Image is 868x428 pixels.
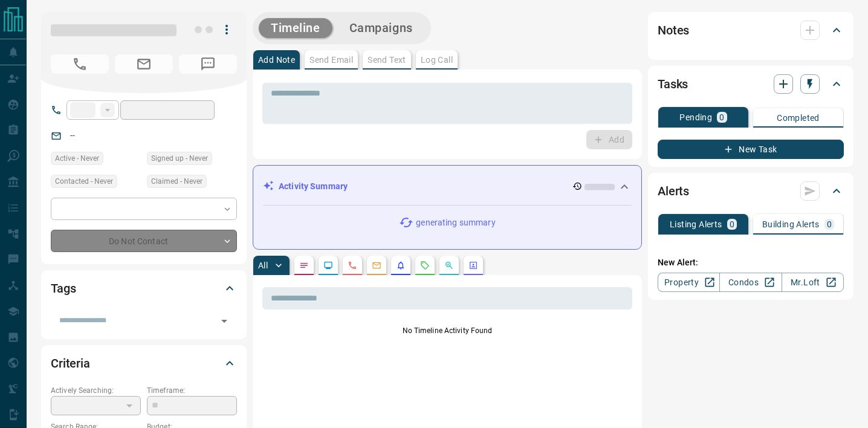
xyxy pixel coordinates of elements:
span: No Number [51,54,109,74]
div: Notes [658,16,844,45]
div: Tasks [658,70,844,99]
a: Property [658,273,720,292]
a: Mr.Loft [782,273,844,292]
span: Contacted - Never [55,175,113,187]
h2: Notes [658,21,689,40]
a: Condos [719,273,782,292]
h2: Tasks [658,74,688,94]
button: New Task [658,140,844,159]
svg: Emails [372,261,381,270]
span: Signed up - Never [151,152,208,164]
p: All [258,261,268,270]
p: Completed [777,114,820,122]
button: Open [216,313,233,329]
p: Actively Searching: [51,385,141,396]
p: No Timeline Activity Found [262,325,632,336]
svg: Calls [348,261,357,270]
p: Add Note [258,56,295,64]
p: Timeframe: [147,385,237,396]
div: Tags [51,274,237,303]
div: Do Not Contact [51,230,237,252]
p: 0 [730,220,734,229]
p: Building Alerts [762,220,820,229]
h2: Tags [51,279,76,298]
svg: Notes [299,261,309,270]
p: generating summary [416,216,495,229]
svg: Agent Actions [468,261,478,270]
div: Activity Summary [263,175,632,198]
svg: Lead Browsing Activity [323,261,333,270]
p: Activity Summary [279,180,348,193]
button: Campaigns [337,18,425,38]
span: No Number [179,54,237,74]
h2: Alerts [658,181,689,201]
span: Claimed - Never [151,175,202,187]
p: 0 [719,113,724,122]
button: Timeline [259,18,332,38]
p: Listing Alerts [670,220,722,229]
span: Active - Never [55,152,99,164]
p: 0 [827,220,832,229]
div: Alerts [658,177,844,206]
h2: Criteria [51,354,90,373]
div: Criteria [51,349,237,378]
svg: Opportunities [444,261,454,270]
svg: Listing Alerts [396,261,406,270]
p: Pending [679,113,712,122]
span: No Email [115,54,173,74]
svg: Requests [420,261,430,270]
p: New Alert: [658,256,844,269]
a: -- [70,131,75,140]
